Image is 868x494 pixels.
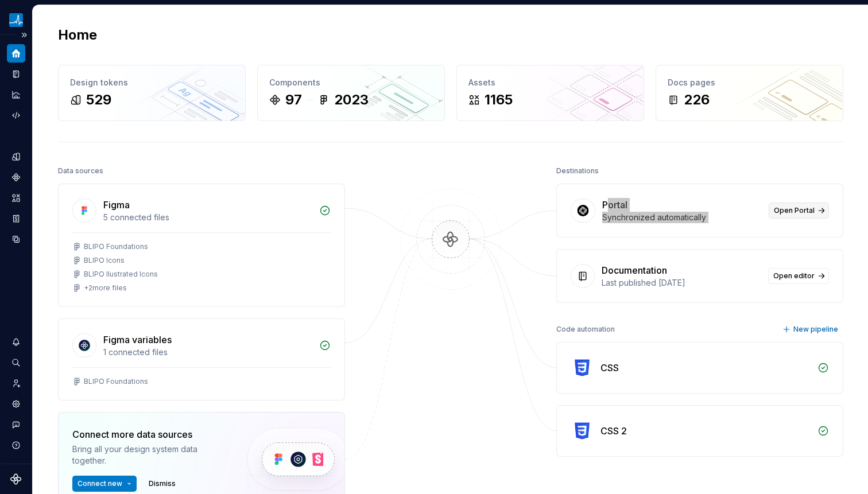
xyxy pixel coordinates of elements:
[7,189,25,207] a: Assets
[7,395,25,413] a: Settings
[7,353,25,372] button: Search ⌘K
[86,91,111,109] div: 529
[7,168,25,186] a: Components
[72,427,227,441] div: Connect more data sources
[10,473,22,485] svg: Supernova Logo
[7,209,25,228] a: Storybook stories
[103,198,130,212] div: Figma
[7,230,25,248] a: Data sources
[456,65,644,121] a: Assets1165
[257,65,445,121] a: Components972023
[58,318,345,400] a: Figma variables1 connected filesBLIPO Foundations
[602,212,762,223] div: Synchronized automatically
[768,268,829,284] a: Open editor
[72,476,137,492] button: Connect new
[602,198,627,212] div: Portal
[600,424,627,438] div: CSS 2
[684,91,710,109] div: 226
[7,44,25,63] a: Home
[656,65,843,121] a: Docs pages226
[7,374,25,392] a: Invite team
[103,333,172,347] div: Figma variables
[779,321,843,337] button: New pipeline
[602,277,761,289] div: Last published [DATE]
[58,65,246,121] a: Design tokens529
[285,91,302,109] div: 97
[602,263,667,277] div: Documentation
[773,271,815,281] span: Open editor
[58,184,345,307] a: Figma5 connected filesBLIPO FoundationsBLIPO IconsBLIPO Ilustrated Icons+2more files
[7,415,25,434] button: Contact support
[7,106,25,125] a: Code automation
[84,377,148,386] div: BLIPO Foundations
[58,163,103,179] div: Data sources
[9,13,23,27] img: 45309493-d480-4fb3-9f86-8e3098b627c9.png
[149,479,176,488] span: Dismiss
[485,91,513,109] div: 1165
[468,77,632,88] div: Assets
[774,206,815,215] span: Open Portal
[103,347,312,358] div: 1 connected files
[84,270,158,279] div: BLIPO Ilustrated Icons
[556,163,599,179] div: Destinations
[70,77,234,88] div: Design tokens
[600,361,619,375] div: CSS
[7,85,25,104] a: Analytics
[84,256,125,265] div: BLIPO Icons
[269,77,433,88] div: Components
[58,26,97,44] h2: Home
[7,147,25,166] a: Design tokens
[793,325,838,334] span: New pipeline
[103,212,312,223] div: 5 connected files
[7,65,25,83] a: Documentation
[7,333,25,351] button: Notifications
[16,27,32,43] button: Expand sidebar
[556,321,615,337] div: Code automation
[769,203,829,219] a: Open Portal
[144,476,181,492] button: Dismiss
[334,91,369,109] div: 2023
[84,242,148,251] div: BLIPO Foundations
[77,479,122,488] span: Connect new
[84,283,127,293] div: + 2 more files
[668,77,831,88] div: Docs pages
[72,444,227,466] div: Bring all your design system data together.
